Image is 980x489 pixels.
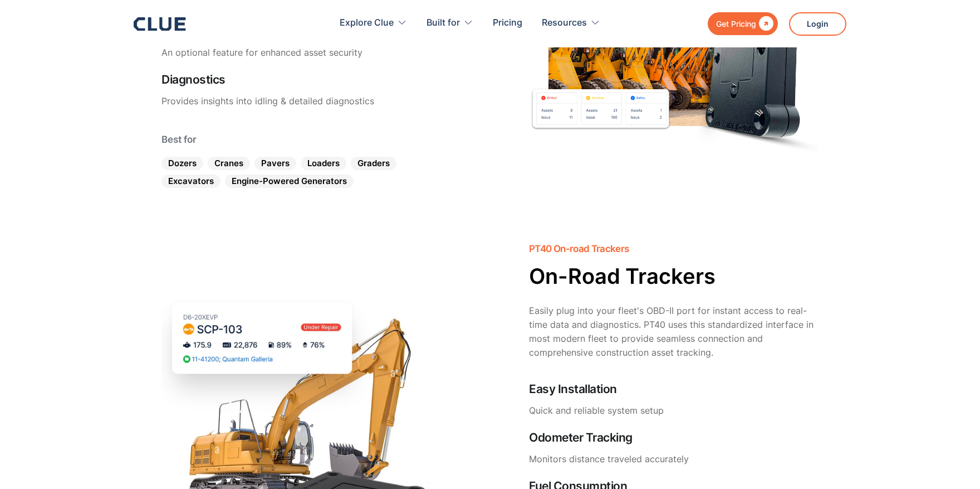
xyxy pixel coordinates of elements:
[161,175,220,188] div: Excavators
[493,6,522,41] a: Pricing
[542,6,600,41] div: Resources
[716,17,756,31] div: Get Pricing
[427,6,473,41] div: Built for
[529,404,819,418] p: Quick and reliable system setup
[301,157,346,170] div: Loaders
[161,94,484,108] p: Provides insights into idling & detailed diagnostics
[254,157,296,170] div: Pavers
[789,12,846,36] a: Login
[225,175,354,188] div: Engine-Powered Generators
[708,12,778,35] a: Get Pricing
[756,17,773,31] div: 
[340,6,394,41] div: Explore Clue
[208,157,250,170] div: Cranes
[340,6,407,41] div: Explore Clue
[161,73,484,86] h4: Diagnostics
[427,6,460,41] div: Built for
[529,431,819,444] h4: Odometer Tracking
[161,157,203,170] div: Dozers
[529,452,819,466] p: Monitors distance traveled accurately
[529,263,819,290] h3: On-Road Trackers
[351,157,396,170] div: Graders
[161,46,484,60] p: An optional feature for enhanced asset security
[529,383,819,396] h4: Easy Installation
[529,244,819,254] h2: PT40 On-road Trackers
[161,131,484,148] h3: Best for
[529,304,819,360] p: Easily plug into your fleet's OBD-II port for instant access to real-time data and diagnostics. P...
[542,6,587,41] div: Resources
